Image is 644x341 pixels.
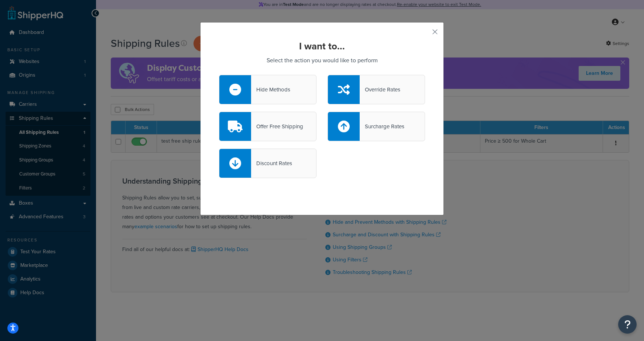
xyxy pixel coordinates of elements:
[360,84,400,95] div: Override Rates
[219,55,425,66] p: Select the action you would like to perform
[251,158,292,168] div: Discount Rates
[360,121,404,132] div: Surcharge Rates
[299,39,345,53] strong: I want to...
[618,315,637,334] button: Open Resource Center
[251,121,303,132] div: Offer Free Shipping
[251,84,290,95] div: Hide Methods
